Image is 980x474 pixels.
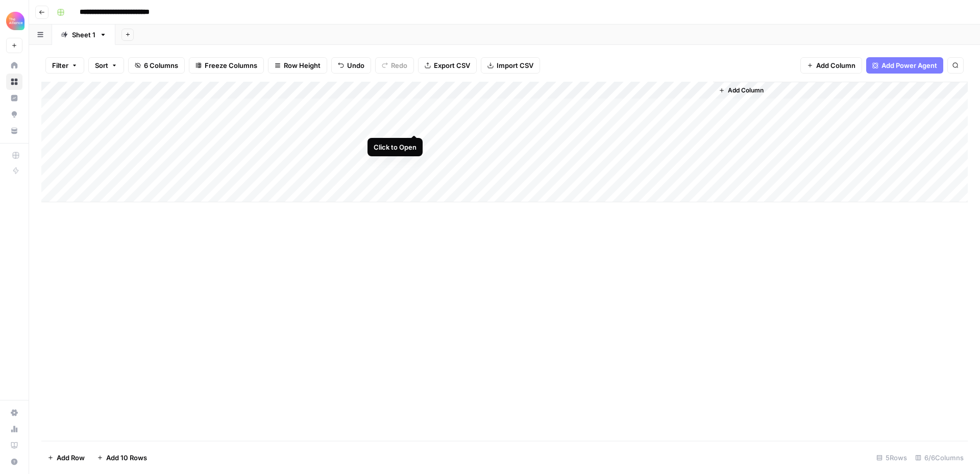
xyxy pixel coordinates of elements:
[481,57,540,74] button: Import CSV
[375,57,414,74] button: Redo
[6,57,22,74] a: Home
[88,57,124,74] button: Sort
[95,60,108,70] span: Sort
[434,60,470,70] span: Export CSV
[6,437,22,454] a: Learning Hub
[91,449,153,466] button: Add 10 Rows
[866,57,943,74] button: Add Power Agent
[6,8,22,34] button: Workspace: Alliance
[6,12,24,30] img: Alliance Logo
[800,57,862,74] button: Add Column
[6,106,22,123] a: Opportunities
[347,60,364,70] span: Undo
[52,25,115,45] a: Sheet 1
[6,123,22,139] a: Your Data
[6,405,22,421] a: Settings
[41,449,91,466] button: Add Row
[205,60,257,70] span: Freeze Columns
[144,60,178,70] span: 6 Columns
[391,60,407,70] span: Redo
[45,57,84,74] button: Filter
[728,86,764,95] span: Add Column
[872,449,911,466] div: 5 Rows
[911,449,968,466] div: 6/6 Columns
[418,57,477,74] button: Export CSV
[268,57,327,74] button: Row Height
[189,57,264,74] button: Freeze Columns
[52,60,68,70] span: Filter
[816,60,855,70] span: Add Column
[6,74,22,90] a: Browse
[106,453,147,463] span: Add 10 Rows
[57,453,85,463] span: Add Row
[6,90,22,106] a: Insights
[715,84,768,97] button: Add Column
[881,60,937,70] span: Add Power Agent
[497,60,533,70] span: Import CSV
[331,57,371,74] button: Undo
[284,60,321,70] span: Row Height
[6,421,22,437] a: Usage
[72,30,95,40] div: Sheet 1
[128,57,185,74] button: 6 Columns
[6,454,22,470] button: Help + Support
